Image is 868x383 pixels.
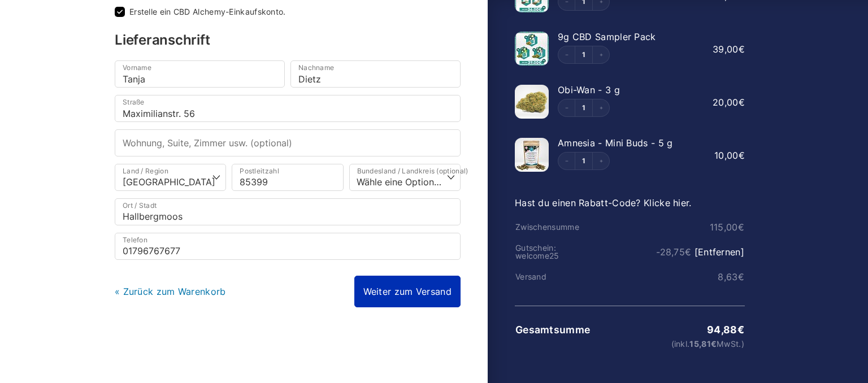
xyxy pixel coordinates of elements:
[738,271,744,282] span: €
[660,246,692,258] span: 28,75
[515,243,592,260] th: Gutschein: welcome25
[232,164,343,191] input: Postleitzahl
[739,43,745,55] span: €
[711,339,717,349] span: €
[558,137,673,149] span: Amnesia - Mini Buds - 5 g
[558,31,656,42] span: 9g CBD Sampler Pack
[558,99,575,116] button: Decrement
[685,246,691,258] span: €
[115,33,461,47] h3: Lieferanschrift
[515,197,692,208] a: Hast du einen Rabatt-Code? Klicke hier.
[592,153,609,169] button: Increment
[558,153,575,169] button: Decrement
[115,198,461,225] input: Ort / Stadt
[115,286,226,297] a: « Zurück zum Warenkorb
[592,247,745,257] td: -
[713,97,745,108] bdi: 20,00
[575,51,592,58] a: Edit
[354,276,461,307] a: Weiter zum Versand
[713,43,745,55] bdi: 39,00
[575,158,592,164] a: Edit
[558,84,620,95] span: Obi-Wan - 3 g
[592,340,744,348] small: (inkl. MwSt.)
[739,97,745,108] span: €
[718,271,744,282] bdi: 8,63
[515,272,592,281] th: Versand
[115,95,461,122] input: Straße
[115,233,461,260] input: Telefon
[575,105,592,111] a: Edit
[115,129,461,156] input: Wohnung, Suite, Zimmer usw. (optional)
[515,223,592,232] th: Zwischensumme
[737,324,744,336] span: €
[714,150,745,161] bdi: 10,00
[695,246,744,258] a: [Entfernen]
[129,8,286,16] label: Erstelle ein CBD Alchemy-Einkaufskonto.
[738,221,744,233] span: €
[558,46,575,63] button: Decrement
[739,150,745,161] span: €
[710,221,744,233] bdi: 115,00
[515,324,592,336] th: Gesamtsumme
[592,99,609,116] button: Increment
[707,324,744,336] bdi: 94,88
[290,60,461,88] input: Nachname
[592,46,609,63] button: Increment
[689,339,717,349] span: 15,81
[115,60,285,88] input: Vorname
